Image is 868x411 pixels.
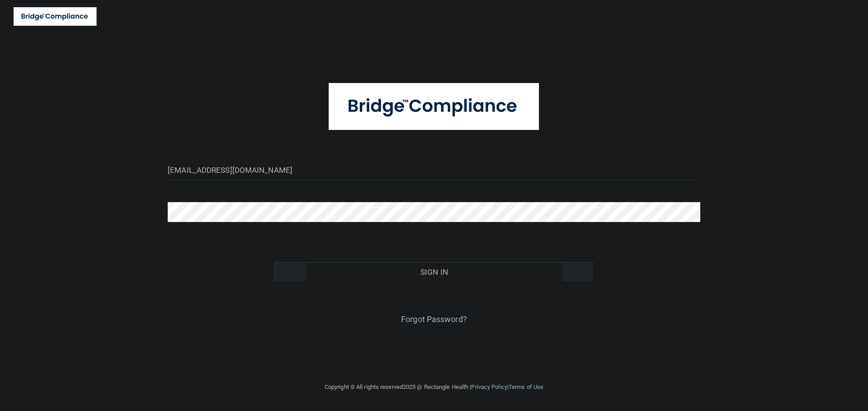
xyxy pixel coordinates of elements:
div: Copyright © All rights reserved 2025 @ Rectangle Health | | [269,373,599,402]
img: bridge_compliance_login_screen.278c3ca4.svg [329,83,539,130]
a: Forgot Password? [401,314,467,324]
a: Terms of Use [509,383,543,390]
input: Email [168,160,700,180]
a: Privacy Policy [471,383,507,390]
img: bridge_compliance_login_screen.278c3ca4.svg [14,7,97,26]
button: Sign In [274,262,594,282]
